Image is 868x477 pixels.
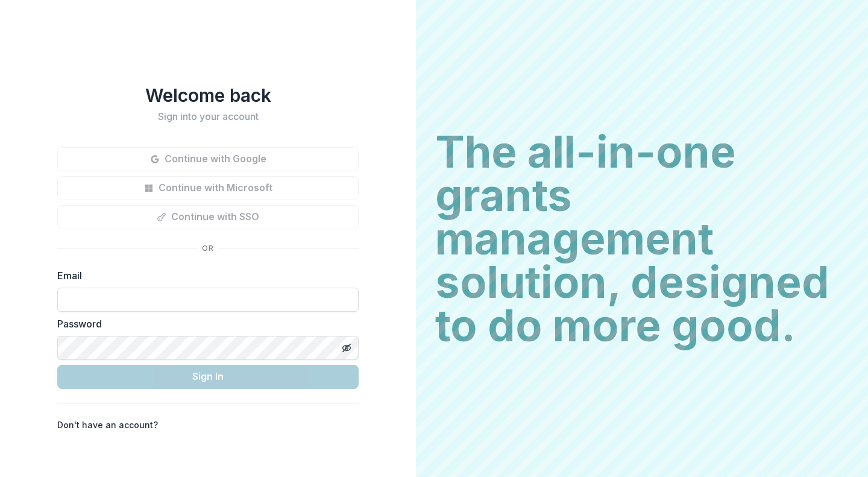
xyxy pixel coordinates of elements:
[337,338,356,358] button: Toggle password visibility
[57,176,359,200] button: Continue with Microsoft
[57,317,351,331] label: Password
[57,268,351,283] label: Email
[57,205,359,229] button: Continue with SSO
[57,365,359,389] button: Sign In
[57,111,359,122] h2: Sign into your account
[57,419,158,431] p: Don't have an account?
[57,84,359,106] h1: Welcome back
[57,147,359,171] button: Continue with Google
